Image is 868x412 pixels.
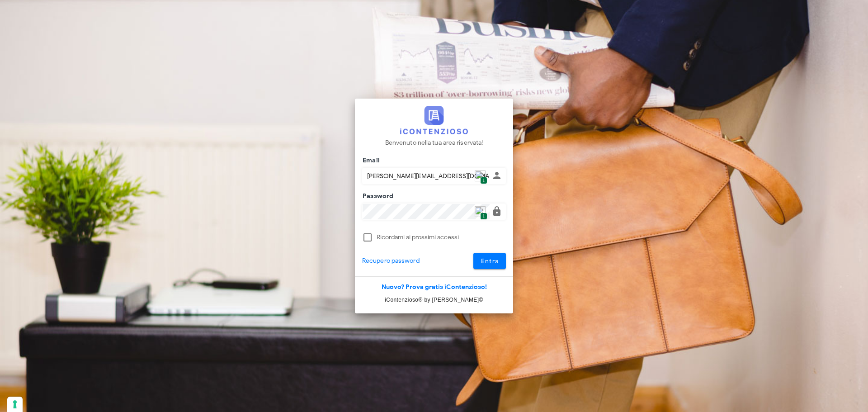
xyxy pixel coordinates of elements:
img: npw-badge-icon.svg [475,170,486,181]
span: 1 [480,213,487,220]
label: Email [360,156,380,165]
a: Recupero password [362,256,420,266]
button: Entra [473,253,506,269]
p: Benvenuto nella tua area riservata! [385,138,483,148]
input: Inserisci il tuo indirizzo email [363,168,490,184]
a: Nuovo? Prova gratis iContenzioso! [382,283,487,291]
span: 1 [480,177,487,185]
label: Password [360,192,394,201]
img: npw-badge-icon.svg [475,206,486,217]
p: iContenzioso® by [PERSON_NAME]© [355,295,513,304]
button: Le tue preferenze relative al consenso per le tecnologie di tracciamento [7,397,23,412]
span: Entra [481,257,499,265]
label: Ricordami ai prossimi accessi [377,233,506,242]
